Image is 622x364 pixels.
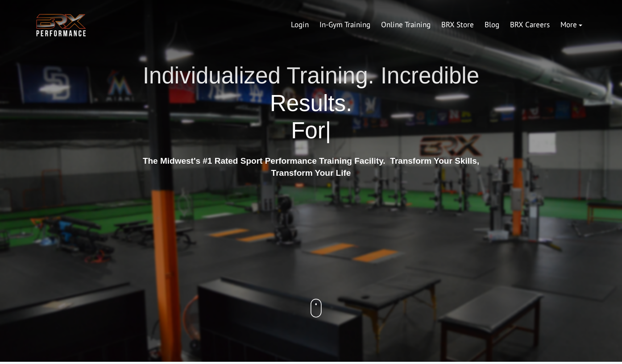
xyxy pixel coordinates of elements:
a: BRX Careers [505,14,555,36]
a: In-Gym Training [314,14,376,36]
img: BRX Transparent Logo-2 [34,12,88,39]
h1: Individualized Training. Incredible Results. [139,62,483,144]
span: | [325,118,331,143]
a: BRX Store [436,14,479,36]
a: Login [286,14,314,36]
strong: The Midwest's #1 Rated Sport Performance Training Facility. Transform Your Skills, Transform Your... [143,156,479,178]
span: For [291,118,325,143]
div: Navigation Menu [286,14,588,36]
a: Online Training [376,14,436,36]
a: More [555,14,588,36]
a: Blog [479,14,505,36]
